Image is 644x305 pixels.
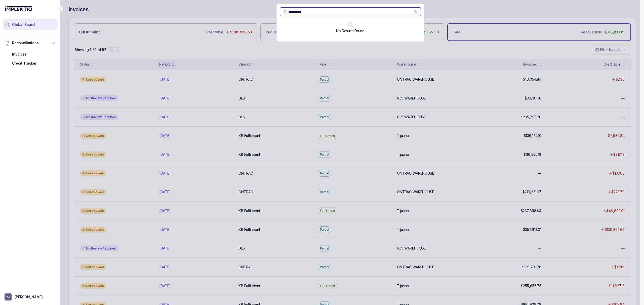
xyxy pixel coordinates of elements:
div: Credit Tracker [7,59,53,68]
p: No Results Found [336,28,365,33]
div: Collapse Icon [57,6,63,12]
span: Reconciliations [12,40,39,45]
span: Global Search [12,22,36,27]
span: User initials [5,293,12,300]
p: [PERSON_NAME] [15,294,43,299]
button: User initials[PERSON_NAME] [5,293,56,300]
button: Reconciliations [3,37,57,48]
div: Invoices [7,50,53,59]
div: Reconciliations [3,49,57,69]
